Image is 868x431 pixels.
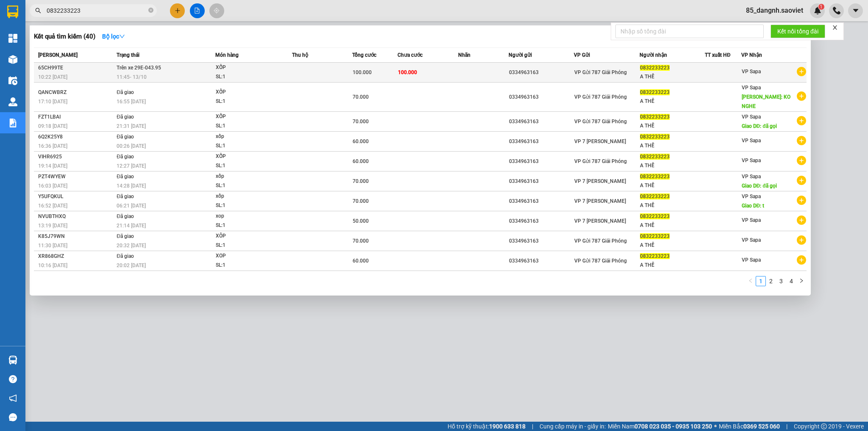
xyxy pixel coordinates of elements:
strong: Bộ lọc [102,33,125,40]
span: 0832233223 [640,89,670,95]
span: 100.000 [353,69,372,75]
div: XỐP [216,152,279,161]
span: 10:22 [DATE] [38,74,67,80]
span: [PERSON_NAME] [38,52,78,58]
span: 0832233223 [640,174,670,180]
span: 14:28 [DATE] [117,183,146,189]
button: left [746,276,756,286]
div: 0334963163 [509,117,574,126]
div: XOP [216,251,279,261]
span: VP Sapa [742,193,761,199]
div: FZT1LBAI [38,113,114,122]
span: down [119,33,125,39]
span: 70.000 [353,198,369,204]
span: 20:32 [DATE] [117,243,146,249]
span: 00:26 [DATE] [117,143,146,149]
span: 60.000 [353,138,369,144]
span: Trên xe 29E-043.95 [117,65,161,71]
div: A THẾ [640,141,705,150]
span: VP Gửi 787 Giải Phóng [574,238,627,244]
span: Đã giao [117,154,134,160]
span: Nhãn [458,52,470,58]
a: 4 [787,276,796,286]
div: SL: 1 [216,97,279,106]
div: SL: 1 [216,241,279,250]
span: TT xuất HĐ [705,52,731,58]
span: 70.000 [353,178,369,184]
span: VP Sapa [742,138,761,144]
span: plus-circle [797,196,806,205]
span: left [748,278,753,283]
div: Y5UFQKUL [38,192,114,201]
span: 0832233223 [640,65,670,71]
div: 0334963163 [509,177,574,186]
span: plus-circle [797,136,806,145]
span: 70.000 [353,94,369,100]
div: 0334963163 [509,68,574,77]
span: 16:36 [DATE] [38,143,67,149]
span: close [832,25,838,30]
div: A THẾ [640,201,705,210]
div: A THẾ [640,72,705,81]
div: K85J79WN [38,232,114,241]
span: 0832233223 [640,233,670,239]
span: 16:55 [DATE] [117,99,146,105]
button: Bộ lọcdown [95,30,132,43]
span: VP Gửi 787 Giải Phóng [574,69,627,75]
div: xốp [216,132,279,141]
img: solution-icon [8,119,17,127]
div: A THẾ [640,122,705,130]
div: A THẾ [640,221,705,230]
span: 0832233223 [640,114,670,120]
span: Đã giao [117,89,134,95]
span: Giao DĐ: t [742,203,765,209]
div: QANCWBRZ [38,88,114,97]
span: VP Sapa [742,85,761,91]
span: Đã giao [117,114,134,120]
span: 11:30 [DATE] [38,243,67,249]
span: plus-circle [797,176,806,185]
div: xốp [216,172,279,181]
span: 21:31 [DATE] [117,123,146,129]
span: right [799,278,804,283]
span: close-circle [148,7,153,15]
span: VP Sapa [742,69,761,75]
div: XỐP [216,63,279,72]
div: 0334963163 [509,257,574,265]
span: Kết nối tổng đài [777,27,818,36]
div: NVUBTHXQ [38,212,114,221]
li: 3 [776,276,786,286]
span: plus-circle [797,116,806,125]
span: message [9,413,17,421]
li: 1 [756,276,766,286]
span: 16:52 [DATE] [38,203,67,209]
div: A THẾ [640,241,705,250]
span: 21:14 [DATE] [117,223,146,229]
span: Tổng cước [352,52,376,58]
span: Món hàng [215,52,239,58]
span: notification [9,394,17,402]
span: 06:21 [DATE] [117,203,146,209]
img: warehouse-icon [8,76,17,85]
div: XÔP [216,232,279,241]
button: right [796,276,807,286]
span: 10:16 [DATE] [38,262,67,268]
div: SL: 1 [216,72,279,82]
span: plus-circle [797,91,806,101]
input: Nhập số tổng đài [615,25,764,38]
div: xop [216,212,279,221]
span: VP Sapa [742,257,761,263]
li: Previous Page [746,276,756,286]
span: 100.000 [398,69,417,75]
span: Trạng thái [117,52,139,58]
span: Đã giao [117,213,134,219]
span: 0832233223 [640,213,670,219]
div: 0334963163 [509,197,574,206]
span: 17:10 [DATE] [38,99,67,105]
span: close-circle [148,8,153,13]
div: 0334963163 [509,157,574,166]
span: 0832233223 [640,193,670,199]
span: 20:02 [DATE] [117,262,146,268]
span: VP Gửi 787 Giải Phóng [574,119,627,124]
span: 16:03 [DATE] [38,183,67,189]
